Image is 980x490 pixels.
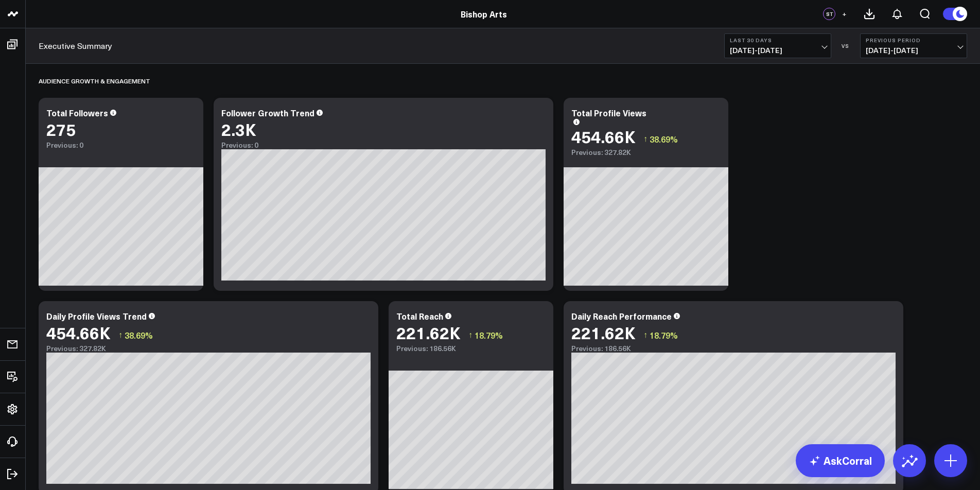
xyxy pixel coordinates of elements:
div: Previous: 327.82K [46,344,371,353]
div: Audience Growth & Engagement [39,69,150,93]
div: 2.3K [221,120,256,138]
div: Total Profile Views [571,107,646,118]
span: 18.79% [650,329,678,341]
span: ↑ [118,328,122,342]
div: Follower Growth Trend [221,107,314,118]
div: Previous: 327.82K [571,148,721,156]
div: VS [836,43,855,49]
div: Previous: 0 [46,141,196,149]
span: 18.79% [475,329,503,341]
div: 221.62K [396,323,461,342]
div: Total Followers [46,107,108,118]
b: Previous Period [866,37,961,43]
button: Previous Period[DATE]-[DATE] [860,33,967,58]
span: ↑ [468,328,472,342]
div: Daily Reach Performance [571,310,672,322]
span: 38.69% [650,133,678,145]
span: [DATE] - [DATE] [866,46,961,55]
a: AskCorral [796,444,885,477]
button: Last 30 Days[DATE]-[DATE] [724,33,831,58]
div: 221.62K [571,323,636,342]
div: Previous: 0 [221,141,546,149]
b: Last 30 Days [730,37,826,43]
div: Total Reach [396,310,443,322]
span: 38.69% [125,329,153,341]
div: ST [823,8,835,20]
span: ↑ [643,328,647,342]
a: Bishop Arts [461,8,507,20]
div: Previous: 186.56K [571,344,896,353]
span: ↑ [643,132,647,146]
span: + [842,10,847,17]
div: 454.66K [571,127,636,146]
div: Daily Profile Views Trend [46,310,147,322]
div: 275 [46,120,76,138]
button: + [838,8,850,20]
span: [DATE] - [DATE] [730,46,826,55]
div: Previous: 186.56K [396,344,546,353]
div: 454.66K [46,323,111,342]
a: Executive Summary [39,40,112,51]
